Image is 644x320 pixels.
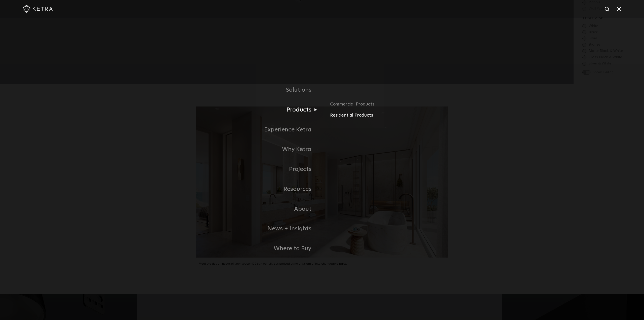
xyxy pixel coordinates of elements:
img: ketra-logo-2019-white [23,5,53,13]
a: Where to Buy [196,239,322,259]
a: Why Ketra [196,139,322,159]
a: Resources [196,179,322,199]
div: Navigation Menu [196,80,448,259]
a: Products [196,100,322,120]
a: Commercial Products [330,101,448,112]
a: News + Insights [196,219,322,239]
a: Residential Products [330,112,448,119]
a: About [196,199,322,219]
a: Projects [196,159,322,179]
a: Solutions [196,80,322,100]
img: search icon [604,6,611,13]
a: Experience Ketra [196,120,322,140]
